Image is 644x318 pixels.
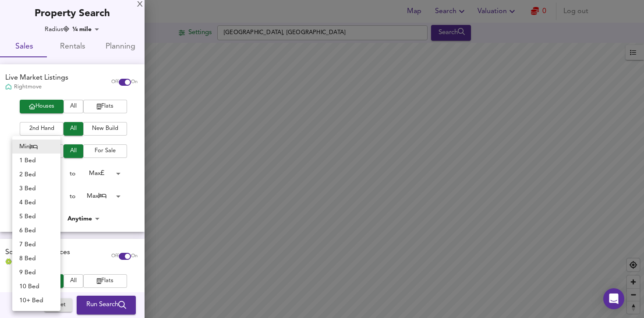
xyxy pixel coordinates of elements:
li: 9 Bed [12,266,60,280]
li: 1 Bed [12,154,60,168]
li: Min [12,140,60,154]
li: 10 Bed [12,280,60,294]
div: Open Intercom Messenger [603,288,624,309]
li: 8 Bed [12,252,60,266]
li: 6 Bed [12,224,60,238]
li: 2 Bed [12,168,60,182]
li: 5 Bed [12,210,60,224]
li: 7 Bed [12,238,60,252]
li: 4 Bed [12,196,60,210]
li: 10+ Bed [12,294,60,308]
li: 3 Bed [12,182,60,196]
